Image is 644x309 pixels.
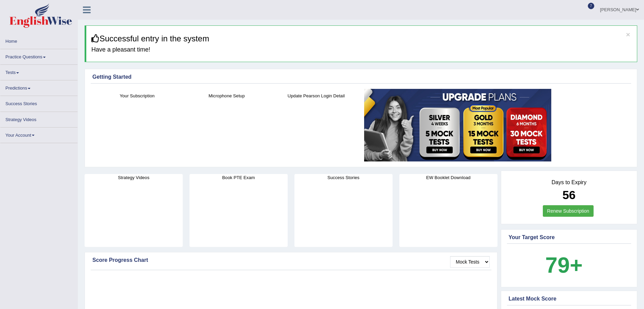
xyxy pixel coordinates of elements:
[294,174,393,181] h4: Success Stories
[0,34,77,47] a: Home
[0,96,77,109] a: Success Stories
[0,112,77,125] a: Strategy Videos
[0,80,77,94] a: Predictions
[543,205,594,217] a: Renew Subscription
[562,188,576,201] b: 56
[91,46,632,53] h4: Have a pleasant time!
[91,34,632,43] h3: Successful entry in the system
[275,92,357,99] h4: Update Pearson Login Detail
[185,92,268,99] h4: Microphone Setup
[509,233,629,242] div: Your Target Score
[0,128,77,141] a: Your Account
[588,3,595,9] span: 7
[399,174,497,181] h4: EW Booklet Download
[85,174,183,181] h4: Strategy Videos
[92,73,629,81] div: Getting Started
[0,49,77,62] a: Practice Questions
[0,65,77,78] a: Tests
[364,89,551,161] img: small5.jpg
[92,256,490,264] div: Score Progress Chart
[509,179,629,186] h4: Days to Expiry
[190,174,288,181] h4: Book PTE Exam
[626,31,630,38] button: ×
[509,295,629,303] div: Latest Mock Score
[545,253,582,277] b: 79+
[96,92,178,99] h4: Your Subscription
